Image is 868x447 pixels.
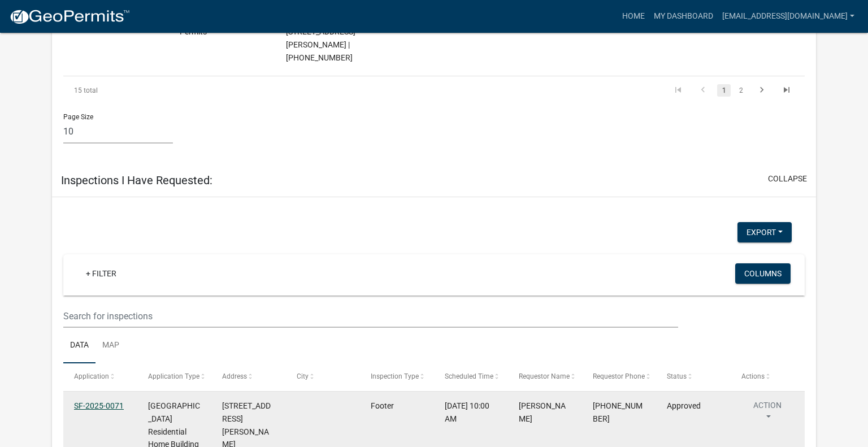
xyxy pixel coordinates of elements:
[715,81,732,100] li: page 1
[360,363,434,390] datatable-header-cell: Inspection Type
[148,372,199,380] span: Application Type
[77,263,125,284] a: + Filter
[74,372,109,380] span: Application
[180,2,250,37] span: Electric, Mechanical, Gas, or Plumbing Permits
[96,328,126,364] a: Map
[445,372,493,380] span: Scheduled Time
[434,363,508,390] datatable-header-cell: Scheduled Time
[656,363,730,390] datatable-header-cell: Status
[297,372,309,380] span: City
[692,84,714,97] a: go to previous page
[717,84,731,97] a: 1
[730,363,804,390] datatable-header-cell: Actions
[445,401,489,423] span: 06/05/2025, 10:00 AM
[63,328,96,364] a: Data
[582,363,656,390] datatable-header-cell: Requestor Phone
[741,372,765,380] span: Actions
[371,372,419,380] span: Inspection Type
[519,401,566,423] span: Lance Anderson
[137,363,211,390] datatable-header-cell: Application Type
[371,401,394,410] span: Footer
[732,81,749,100] li: page 2
[211,363,285,390] datatable-header-cell: Address
[776,84,797,97] a: go to last page
[74,401,124,410] a: SF-2025-0071
[667,372,687,380] span: Status
[737,222,792,242] button: Export
[667,401,701,410] span: Approved
[63,305,679,328] input: Search for inspections
[734,84,748,97] a: 2
[63,76,210,105] div: 15 total
[735,263,791,284] button: Columns
[63,363,137,390] datatable-header-cell: Application
[593,372,645,380] span: Requestor Phone
[593,401,643,423] span: 813-382-8132
[519,372,570,380] span: Requestor Name
[741,400,794,428] button: Action
[61,173,212,187] h5: Inspections I Have Requested:
[768,173,807,185] button: collapse
[618,6,649,27] a: Home
[649,6,718,27] a: My Dashboard
[718,6,859,27] a: [EMAIL_ADDRESS][DOMAIN_NAME]
[667,84,689,97] a: go to first page
[222,372,247,380] span: Address
[285,363,359,390] datatable-header-cell: City
[751,84,772,97] a: go to next page
[508,363,582,390] datatable-header-cell: Requestor Name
